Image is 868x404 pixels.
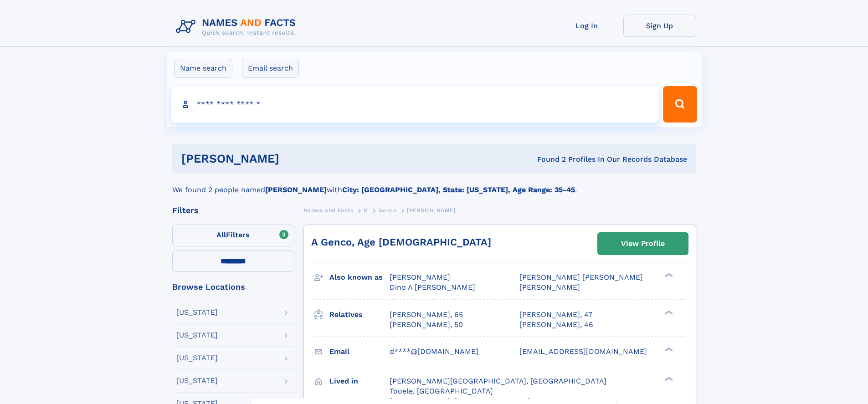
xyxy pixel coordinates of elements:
[329,270,390,285] h3: Also known as
[364,205,368,216] a: G
[303,205,354,216] a: Names and Facts
[390,320,463,330] a: [PERSON_NAME], 50
[172,206,294,215] div: Filters
[598,233,688,255] a: View Profile
[519,283,580,291] span: [PERSON_NAME]
[172,283,294,291] div: Browse Locations
[181,153,408,164] h1: [PERSON_NAME]
[172,174,696,195] div: We found 2 people named with .
[550,15,623,37] a: Log In
[174,59,232,78] label: Name search
[216,230,226,239] span: All
[390,387,493,395] span: Tooele, [GEOGRAPHIC_DATA]
[663,86,697,123] button: Search Button
[390,283,475,291] span: Dino A [PERSON_NAME]
[663,309,673,315] div: ❯
[390,310,463,320] a: [PERSON_NAME], 65
[329,373,390,389] h3: Lived in
[176,354,218,362] div: [US_STATE]
[623,15,696,37] a: Sign Up
[171,86,659,123] input: search input
[364,207,368,214] span: G
[519,320,593,330] a: [PERSON_NAME], 46
[408,154,687,164] div: Found 2 Profiles In Our Records Database
[663,272,673,278] div: ❯
[378,207,396,214] span: Genco
[311,236,491,248] a: A Genco, Age [DEMOGRAPHIC_DATA]
[176,332,218,339] div: [US_STATE]
[519,310,592,320] a: [PERSON_NAME], 47
[242,59,299,78] label: Email search
[519,347,647,356] span: [EMAIL_ADDRESS][DOMAIN_NAME]
[176,309,218,316] div: [US_STATE]
[519,273,643,281] span: [PERSON_NAME] [PERSON_NAME]
[621,233,665,254] div: View Profile
[663,376,673,382] div: ❯
[390,273,450,281] span: [PERSON_NAME]
[407,207,456,214] span: [PERSON_NAME]
[176,377,218,384] div: [US_STATE]
[342,185,575,194] b: City: [GEOGRAPHIC_DATA], State: [US_STATE], Age Range: 35-45
[329,344,390,359] h3: Email
[265,185,327,194] b: [PERSON_NAME]
[390,377,606,385] span: [PERSON_NAME][GEOGRAPHIC_DATA], [GEOGRAPHIC_DATA]
[172,15,303,39] img: Logo Names and Facts
[378,205,396,216] a: Genco
[663,346,673,352] div: ❯
[172,225,294,246] label: Filters
[329,307,390,322] h3: Relatives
